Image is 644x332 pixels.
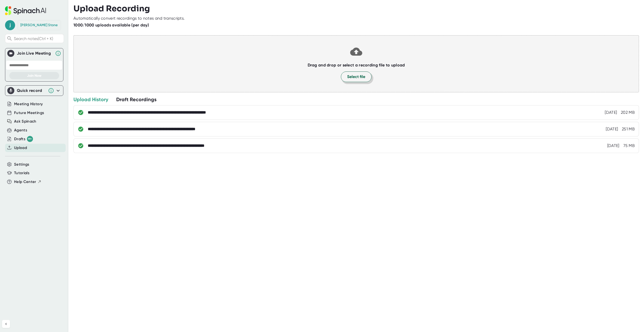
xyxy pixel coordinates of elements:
[7,48,61,58] div: Join Live MeetingJoin Live Meeting
[607,143,619,148] div: 4/10/2025, 11:38:40 AM
[606,127,618,132] div: 5/8/2025, 4:23:20 PM
[347,74,365,80] span: Select file
[17,51,53,56] div: Join Live Meeting
[14,136,33,142] div: Drafts
[14,110,44,116] button: Future Meetings
[605,110,617,115] div: 6/10/2025, 3:39:20 PM
[14,162,29,167] button: Settings
[308,63,405,67] b: Drag and drop or select a recording file to upload
[14,127,27,133] button: Agents
[17,88,46,93] div: Quick record
[9,72,59,79] button: Join Now
[14,145,27,151] button: Upload
[8,51,13,56] img: Join Live Meeting
[5,20,15,30] span: j
[14,170,29,176] button: Tutorials
[20,23,58,27] div: Jeremy Stone
[14,136,33,142] button: Drafts 99+
[14,119,36,124] button: Ask Spinach
[622,127,635,132] div: 251 MB
[623,143,635,148] div: 75 MB
[14,36,62,41] span: Search notes (Ctrl + K)
[14,179,42,185] button: Help Center
[73,96,108,103] div: Upload History
[73,23,149,27] b: 1000/1000 uploads available (per day)
[27,136,33,142] div: 99+
[73,16,185,21] div: Automatically convert recordings to notes and transcripts.
[116,96,156,103] div: Draft Recordings
[7,86,61,96] div: Quick record
[621,110,635,115] div: 202 MB
[73,4,639,13] h3: Upload Recording
[14,179,36,185] span: Help Center
[27,73,42,78] span: Join Now
[341,71,372,82] button: Select file
[2,320,10,328] button: Collapse sidebar
[14,101,43,107] button: Meeting History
